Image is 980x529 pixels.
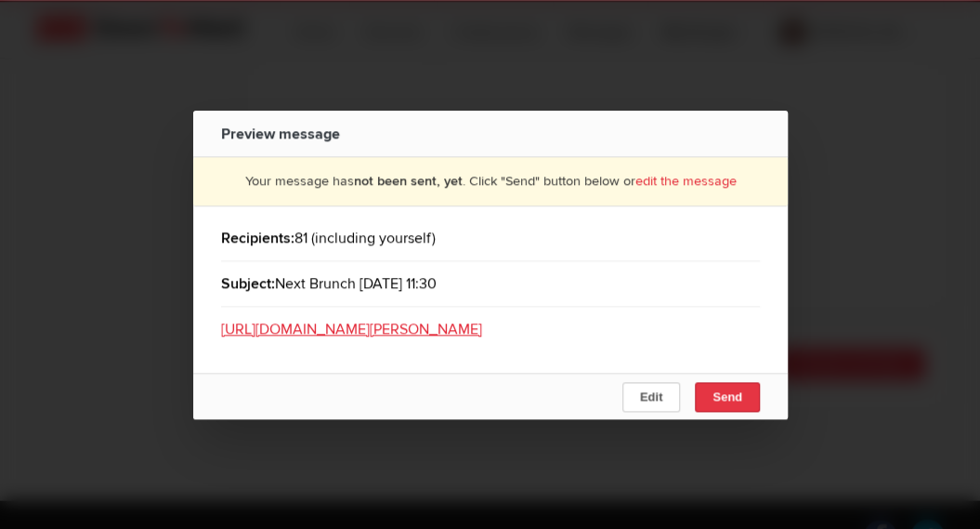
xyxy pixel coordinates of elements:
[695,382,760,412] button: Send
[634,173,736,189] a: edit the message
[221,320,482,338] a: [URL][DOMAIN_NAME][PERSON_NAME]
[221,274,275,293] b: Subject:
[639,390,662,403] span: Edit
[221,272,760,307] div: Next Brunch [DATE] 11:30
[221,227,760,261] div: 81 (including yourself)
[221,111,425,157] div: Preview message
[15,17,276,35] a: [URL][DOMAIN_NAME][PERSON_NAME]
[621,382,680,412] button: Edit
[353,173,462,189] b: not been sent, yet
[221,229,294,247] b: Recipients:
[712,390,742,403] span: Send
[193,157,788,206] div: Your message has . Click "Send" button below or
